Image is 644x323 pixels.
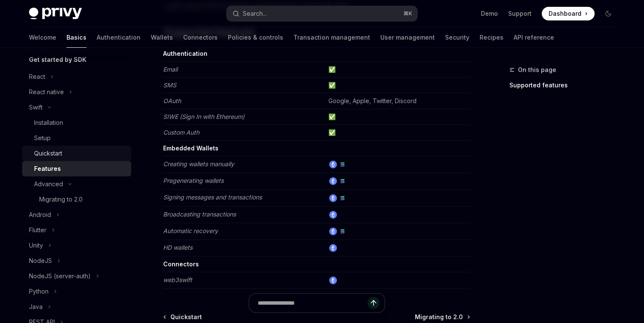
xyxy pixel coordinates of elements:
em: SMS [163,81,176,89]
div: NodeJS [29,256,52,266]
a: Welcome [29,27,56,48]
a: User management [380,27,435,48]
div: Android [29,210,51,220]
strong: Embedded Wallets [163,144,218,152]
em: Creating wallets manually [163,160,234,167]
button: Toggle dark mode [601,7,615,20]
em: Custom Auth [163,129,199,136]
em: Automatic recovery [163,227,218,234]
a: Features [22,161,131,176]
td: Google, Apple, Twitter, Discord [325,93,470,109]
span: ⌘ K [403,10,412,17]
div: Swift [29,102,43,112]
a: Migrating to 2.0 [22,192,131,207]
img: dark logo [29,8,82,20]
div: Unity [29,240,43,251]
em: OAuth [163,97,181,104]
img: ethereum.png [329,228,337,235]
div: Setup [34,133,51,143]
div: React native [29,87,64,97]
div: Java [29,302,43,312]
em: Signing messages and transactions [163,193,262,201]
div: Features [34,164,61,174]
img: solana.png [339,228,346,235]
img: ethereum.png [329,177,337,185]
span: Dashboard [549,9,581,18]
a: Transaction management [293,27,370,48]
em: Broadcasting transactions [163,211,236,218]
em: Email [163,66,178,73]
a: Connectors [183,27,218,48]
a: Authentication [97,27,141,48]
a: Wallets [151,27,173,48]
td: ✅ [325,62,470,78]
img: solana.png [339,194,346,202]
img: ethereum.png [329,277,337,284]
a: API reference [514,27,554,48]
div: Python [29,286,49,297]
td: ✅ [325,109,470,125]
button: Send message [368,297,379,309]
img: solana.png [339,161,346,168]
a: Supported features [509,78,622,92]
a: Demo [481,9,498,18]
a: Installation [22,115,131,130]
em: HD wallets [163,244,193,251]
div: Installation [34,118,63,128]
span: On this page [518,65,556,75]
img: ethereum.png [329,244,337,252]
img: ethereum.png [329,211,337,219]
a: Quickstart [22,146,131,161]
div: Migrating to 2.0 [39,194,83,205]
img: ethereum.png [329,161,337,168]
a: Setup [22,130,131,146]
div: Advanced [34,179,63,189]
strong: Authentication [163,50,207,57]
strong: Connectors [163,260,199,268]
td: ✅ [325,78,470,93]
a: Support [508,9,532,18]
em: Pregenerating wallets [163,177,224,184]
div: React [29,72,45,82]
a: Basics [66,27,86,48]
img: ethereum.png [329,194,337,202]
em: SIWE (Sign In with Ethereum) [163,113,244,120]
img: solana.png [339,177,346,185]
em: web3swift [163,276,192,283]
div: Flutter [29,225,46,235]
a: Recipes [480,27,503,48]
a: Dashboard [542,7,595,20]
div: Quickstart [34,148,62,159]
td: ✅ [325,125,470,141]
div: NodeJS (server-auth) [29,271,91,281]
button: Search...⌘K [227,6,417,21]
a: Policies & controls [228,27,283,48]
div: Search... [243,9,267,19]
a: Security [445,27,469,48]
